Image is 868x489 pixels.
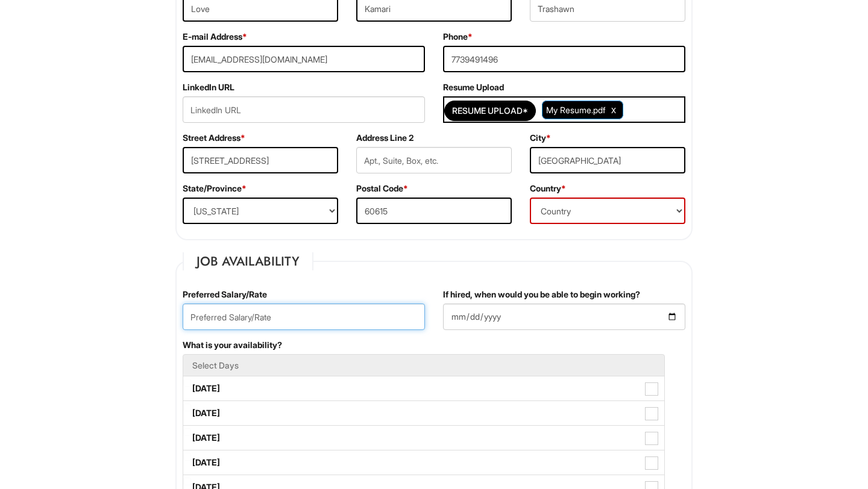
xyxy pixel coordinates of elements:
h5: Select Days [192,361,655,370]
label: Street Address [183,132,245,144]
label: [DATE] [183,426,664,450]
label: LinkedIn URL [183,81,234,93]
input: Street Address [183,147,338,173]
label: Resume Upload [443,81,504,93]
a: Clear Uploaded File [608,102,619,118]
label: Phone [443,31,473,43]
label: Postal Code [356,182,408,195]
label: Country [530,182,566,195]
label: E-mail Address [183,31,247,43]
input: Postal Code [356,198,512,224]
input: Phone [443,46,685,72]
input: City [530,147,685,173]
input: E-mail Address [183,46,425,72]
label: Address Line 2 [356,132,414,144]
input: LinkedIn URL [183,96,425,123]
label: [DATE] [183,376,664,400]
label: [DATE] [183,401,664,425]
button: Resume Upload*Resume Upload* [444,101,536,121]
label: What is your availability? [183,339,282,351]
label: Preferred Salary/Rate [183,288,267,301]
label: State/Province [183,182,247,195]
select: Country [530,198,685,224]
select: State/Province [183,198,338,224]
input: Apt., Suite, Box, etc. [356,147,512,173]
span: My Resume.pdf [546,105,605,115]
label: City [530,132,551,144]
input: Preferred Salary/Rate [183,304,425,330]
label: If hired, when would you be able to begin working? [443,288,640,301]
label: [DATE] [183,450,664,475]
legend: Job Availability [183,252,313,270]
